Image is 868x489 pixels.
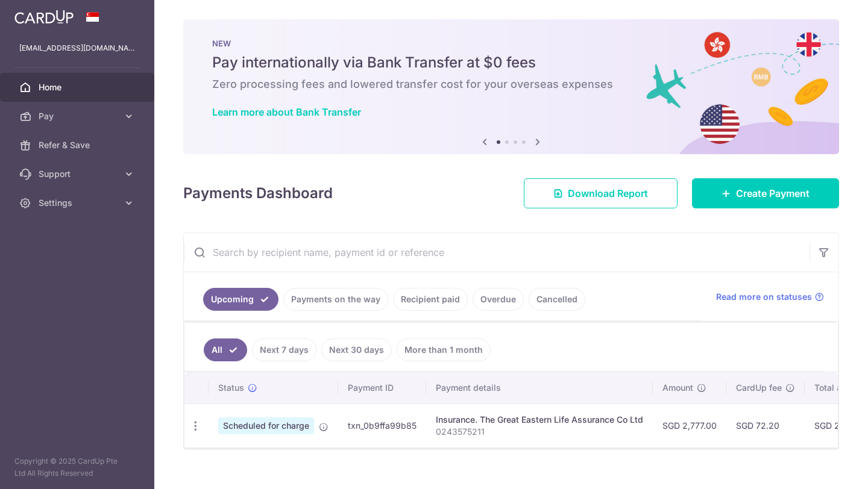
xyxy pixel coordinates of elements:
[653,403,726,447] td: SGD 2,777.00
[14,10,74,24] img: CardUp
[426,372,653,403] th: Payment details
[39,139,118,151] span: Refer & Save
[218,382,244,394] span: Status
[212,39,810,48] p: NEW
[736,186,810,201] span: Create Payment
[204,338,247,361] a: All
[39,81,118,93] span: Home
[252,338,316,361] a: Next 7 days
[393,288,468,311] a: Recipient paid
[338,372,426,403] th: Payment ID
[19,42,135,54] p: [EMAIL_ADDRESS][DOMAIN_NAME]
[529,288,585,311] a: Cancelled
[39,110,118,122] span: Pay
[283,288,388,311] a: Payments on the way
[814,382,854,394] span: Total amt.
[716,291,812,303] span: Read more on statuses
[321,338,392,361] a: Next 30 days
[473,288,524,311] a: Overdue
[436,426,643,438] p: 0243575211
[218,417,314,434] span: Scheduled for charge
[692,178,839,208] a: Create Payment
[39,197,118,209] span: Settings
[568,186,648,201] span: Download Report
[397,338,491,361] a: More than 1 month
[736,382,782,394] span: CardUp fee
[524,178,678,208] a: Download Report
[716,291,824,303] a: Read more on statuses
[436,414,643,426] div: Insurance. The Great Eastern Life Assurance Co Ltd
[338,403,426,447] td: txn_0b9ffa99b85
[203,288,278,311] a: Upcoming
[726,403,805,447] td: SGD 72.20
[39,168,118,180] span: Support
[212,106,361,118] a: Learn more about Bank Transfer
[184,233,810,272] input: Search by recipient name, payment id or reference
[662,382,693,394] span: Amount
[212,77,810,92] h6: Zero processing fees and lowered transfer cost for your overseas expenses
[183,182,333,204] h4: Payments Dashboard
[183,19,839,154] img: Bank transfer banner
[212,53,810,72] h5: Pay internationally via Bank Transfer at $0 fees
